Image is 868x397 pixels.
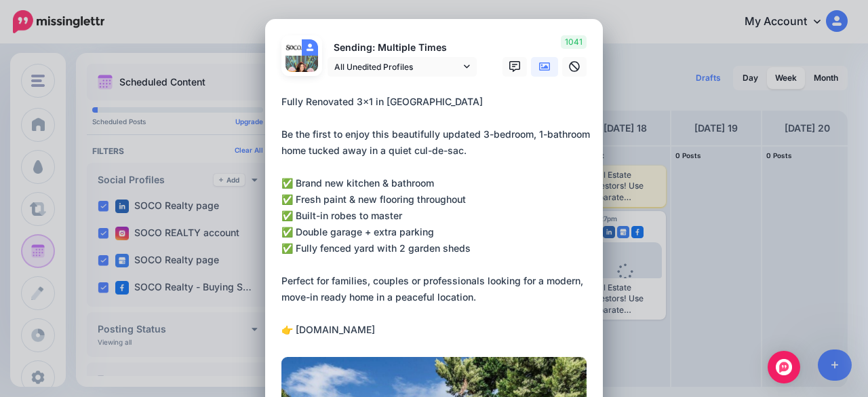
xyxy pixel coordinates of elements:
span: 1041 [561,35,587,49]
p: Sending: Multiple Times [328,40,477,56]
span: All Unedited Profiles [334,60,460,74]
img: AGNmyxZkkcLc6M7mEOT9fKWd_UCj15EfP3oRQVod_1GKbAs96-c-69407.png [285,56,318,88]
img: user_default_image.png [302,39,318,56]
a: All Unedited Profiles [328,57,477,77]
div: Fully Renovated 3x1 in [GEOGRAPHIC_DATA] Be the first to enjoy this beautifully updated 3-bedroom... [281,94,593,338]
div: Open Intercom Messenger [768,351,800,383]
img: 164581468_4373535855994721_8378937785642129856_n-bsa121939.jpg [285,39,302,56]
